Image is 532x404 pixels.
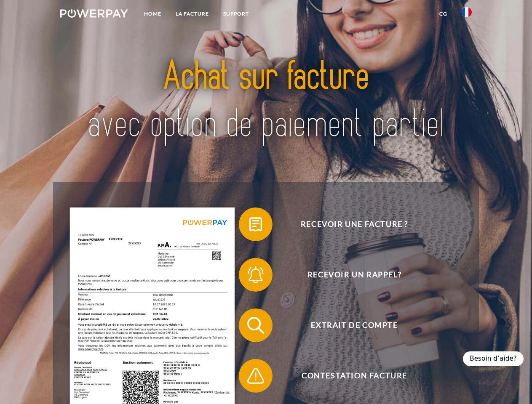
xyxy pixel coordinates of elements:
[498,370,525,397] iframe: Button to launch messaging window
[251,258,457,292] span: Recevoir un rappel?
[216,6,256,21] a: Support
[245,264,266,285] img: qb_bell.svg
[60,9,128,18] img: logo-powerpay-white.svg
[239,207,458,241] button: Recevoir une facture ?
[462,7,472,17] img: fr
[245,365,266,386] img: qb_warning.svg
[365,72,525,367] iframe: Messaging window
[168,6,216,21] a: LA FACTURE
[251,207,457,241] span: Recevoir une facture ?
[245,315,266,336] img: qb_search.svg
[432,6,454,21] a: CG
[80,40,452,161] img: title-powerpay_fr.svg
[239,258,458,292] button: Recevoir un rappel?
[239,308,458,342] button: Extrait de compte
[137,6,168,21] a: Home
[239,359,458,393] button: Contestation Facture
[251,359,457,393] span: Contestation Facture
[251,308,457,342] span: Extrait de compte
[245,214,266,235] img: qb_bill.svg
